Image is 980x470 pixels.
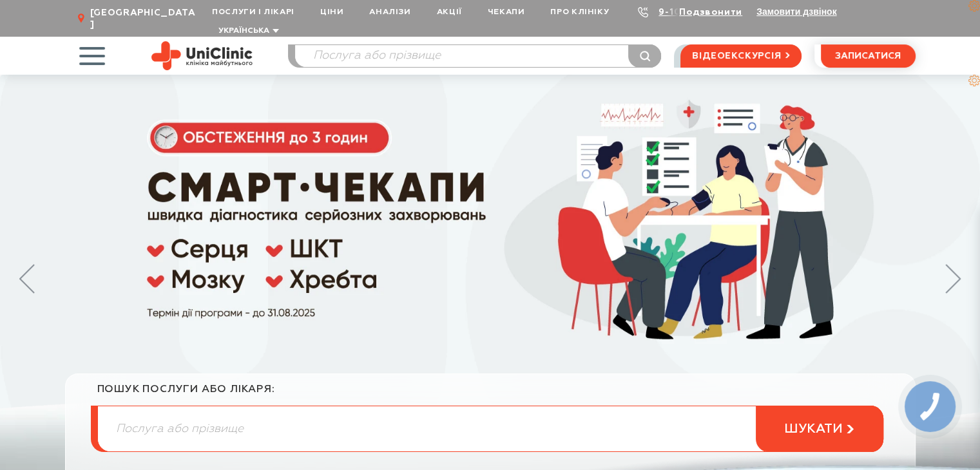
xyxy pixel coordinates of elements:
[692,45,781,67] span: відеоекскурсія
[658,8,687,17] a: 9-103
[821,44,916,68] button: записатися
[98,406,883,451] input: Послуга або прізвище
[151,41,253,70] img: Uniclinic
[97,383,883,406] div: пошук послуги або лікаря:
[679,8,742,17] a: Подзвонити
[218,27,269,35] span: Українська
[680,44,801,68] a: відеоекскурсія
[756,406,883,452] button: шукати
[756,6,836,17] button: Замовити дзвінок
[295,45,661,67] input: Послуга або прізвище
[835,52,901,61] span: записатися
[784,421,843,437] span: шукати
[90,7,199,30] span: [GEOGRAPHIC_DATA]
[215,26,279,36] button: Українська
